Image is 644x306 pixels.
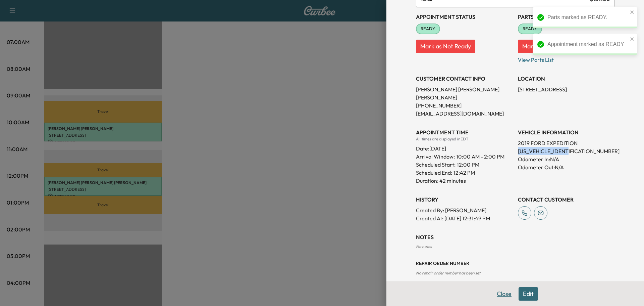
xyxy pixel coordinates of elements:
[416,177,513,185] p: Duration: 42 minutes
[416,214,513,222] p: Created At : [DATE] 12:31:49 PM
[518,139,614,147] p: 2019 FORD EXPEDITION
[630,36,635,42] button: close
[416,40,475,53] button: Mark as Not Ready
[417,26,439,32] span: READY
[518,128,614,136] h3: VEHICLE INFORMATION
[457,161,479,169] p: 12:00 PM
[518,195,614,204] h3: CONTACT CUSTOMER
[547,40,628,48] div: Appointment marked as READY
[416,13,513,21] h3: Appointment Status
[416,195,513,204] h3: History
[416,75,513,83] h3: CUSTOMER CONTACT INFO
[519,26,541,32] span: READY
[630,9,635,15] button: close
[416,206,513,214] p: Created By : [PERSON_NAME]
[547,13,628,21] div: Parts marked as READY.
[416,260,614,267] h3: Repair Order number
[416,85,513,101] p: [PERSON_NAME] [PERSON_NAME] [PERSON_NAME]
[518,147,614,155] p: [US_VEHICLE_IDENTIFICATION_NUMBER]
[416,270,481,275] span: No repair order number has been set.
[416,244,614,249] div: No notes
[416,233,614,241] h3: NOTES
[416,152,513,161] p: Arrival Window:
[518,13,614,21] h3: Parts Status
[416,169,452,177] p: Scheduled End:
[518,163,614,171] p: Odometer Out: N/A
[456,152,504,161] span: 10:00 AM - 2:00 PM
[518,155,614,163] p: Odometer In: N/A
[518,53,614,64] p: View Parts List
[416,110,513,118] p: [EMAIL_ADDRESS][DOMAIN_NAME]
[416,128,513,136] h3: APPOINTMENT TIME
[416,136,513,142] div: All times are displayed in EDT
[492,287,516,301] button: Close
[416,142,513,152] div: Date: [DATE]
[416,161,455,169] p: Scheduled Start:
[453,169,475,177] p: 12:42 PM
[518,85,614,93] p: [STREET_ADDRESS]
[518,40,577,53] button: Mark as Not Ready
[416,101,513,110] p: [PHONE_NUMBER]
[518,75,614,83] h3: LOCATION
[519,287,538,301] button: Edit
